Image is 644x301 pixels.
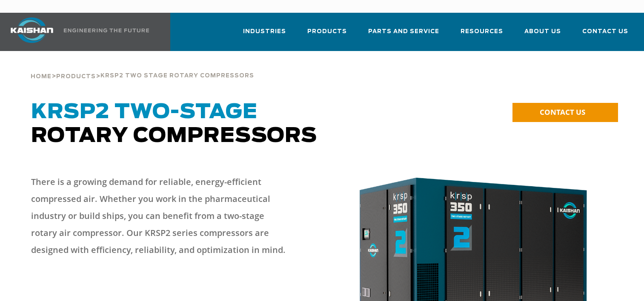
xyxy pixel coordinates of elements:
[461,20,503,49] a: Resources
[307,20,347,49] a: Products
[524,20,561,49] a: About Us
[243,27,286,37] span: Industries
[243,20,286,49] a: Industries
[56,74,96,80] span: Products
[31,74,52,80] span: Home
[307,27,347,37] span: Products
[31,51,254,83] div: > >
[31,102,258,122] span: KRSP2 Two-Stage
[100,73,254,79] span: krsp2 two stage rotary compressors
[512,103,618,122] a: CONTACT US
[461,27,503,37] span: Resources
[524,27,561,37] span: About Us
[31,173,288,258] p: There is a growing demand for reliable, energy-efficient compressed air. Whether you work in the ...
[582,27,628,37] span: Contact Us
[56,72,96,80] a: Products
[540,107,585,117] span: CONTACT US
[368,20,439,49] a: Parts and Service
[31,102,317,146] span: Rotary Compressors
[582,20,628,49] a: Contact Us
[31,72,52,80] a: Home
[64,28,149,32] img: Engineering the future
[368,27,439,37] span: Parts and Service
